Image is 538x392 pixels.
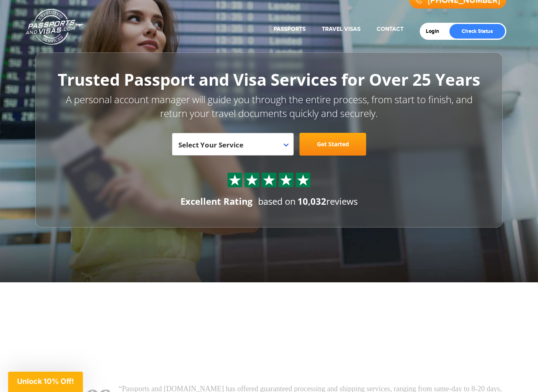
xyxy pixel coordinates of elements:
img: Sprite St [280,174,292,186]
a: Contact [377,26,403,32]
h1: Trusted Passport and Visa Services for Over 25 Years [54,71,484,89]
div: Excellent Rating [180,195,252,208]
img: Sprite St [246,174,258,186]
p: A personal account manager will guide you through the entire process, from start to finish, and r... [54,93,484,121]
a: Get Started [299,133,366,156]
a: Passports [273,26,306,32]
a: Passports & [DOMAIN_NAME] [26,9,83,45]
a: Login [426,28,445,35]
span: Select Your Service [172,133,294,156]
strong: 10,032 [297,195,326,207]
div: Unlock 10% Off! [8,372,83,392]
iframe: Customer reviews powered by Trustpilot [29,286,509,384]
span: Unlock 10% Off! [17,377,74,386]
a: Travel Visas [322,26,360,32]
a: Check Status [449,24,505,39]
span: reviews [297,195,358,207]
img: Sprite St [263,174,275,186]
span: Select Your Service [178,140,243,149]
span: based on [258,195,296,207]
img: Sprite St [229,174,241,186]
img: Sprite St [297,174,309,186]
span: Select Your Service [178,136,285,159]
